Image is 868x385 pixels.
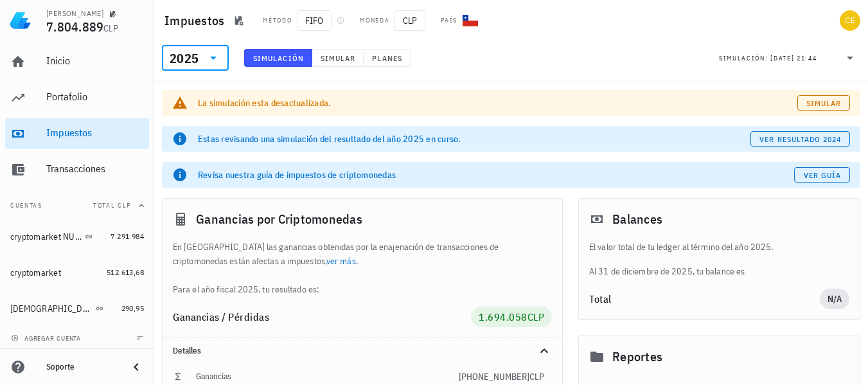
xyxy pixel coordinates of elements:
[797,95,850,111] a: Simular
[46,55,144,67] div: Inicio
[170,52,199,65] div: 2025
[162,45,229,71] div: 2025
[529,371,544,382] span: CLP
[371,53,402,63] span: Planes
[103,22,118,34] span: CLP
[10,10,31,31] img: LedgiFi
[173,310,269,323] span: Ganancias / Pérdidas
[10,231,82,242] div: cryptomarket NUEVA
[364,49,411,67] button: Planes
[312,49,364,67] button: Simular
[121,303,144,313] span: 290,95
[360,15,389,26] div: Moneda
[803,170,842,180] span: Ver guía
[163,338,562,364] div: Detalles
[441,15,457,26] div: País
[5,118,149,149] a: Impuestos
[5,190,149,221] button: CuentasTotal CLP
[10,267,61,278] div: cryptomarket
[297,10,332,31] span: FIFO
[794,167,850,183] a: Ver guía
[770,52,817,65] div: [DATE] 21:44
[459,371,529,382] span: [PHONE_NUMBER]
[579,336,860,377] div: Reportes
[164,10,229,31] h1: Impuestos
[263,15,292,26] div: Método
[46,91,144,103] div: Portafolio
[5,257,149,288] a: cryptomarket 512.613,68
[5,154,149,185] a: Transacciones
[107,267,144,277] span: 512.613,68
[93,201,131,210] span: Total CLP
[111,231,144,241] span: 7.291.984
[326,255,356,267] a: ver más
[46,8,103,19] div: [PERSON_NAME]
[394,10,425,31] span: CLP
[13,334,81,343] span: agregar cuenta
[5,82,149,113] a: Portafolio
[589,294,820,304] div: Total
[46,362,118,372] div: Soporte
[589,240,849,254] p: El valor total de tu ledger al término del año 2025.
[196,372,459,382] div: Ganancias
[198,96,797,109] div: La simulación esta desactualizada.
[463,13,478,28] div: CL-icon
[759,134,841,144] span: ver resultado 2024
[479,310,527,323] span: 1.694.058
[840,10,860,31] div: avatar
[46,18,103,35] span: 7.804.889
[198,168,794,181] div: Revisa nuestra guía de impuestos de criptomonedas
[173,346,521,356] div: Detalles
[320,53,356,63] span: Simular
[5,293,149,324] a: [DEMOGRAPHIC_DATA] 1 290,95
[806,98,842,108] span: Simular
[579,199,860,240] div: Balances
[711,46,865,70] div: Simulación:[DATE] 21:44
[750,131,850,147] button: ver resultado 2024
[8,332,87,345] button: agregar cuenta
[719,49,770,66] div: Simulación:
[198,132,750,145] div: Estas revisando una simulación del resultado del año 2025 en curso.
[252,53,304,63] span: Simulación
[579,240,860,278] div: Al 31 de diciembre de 2025, tu balance es
[5,221,149,252] a: cryptomarket NUEVA 7.291.984
[163,199,562,240] div: Ganancias por Criptomonedas
[46,127,144,139] div: Impuestos
[828,289,842,309] span: N/A
[244,49,312,67] button: Simulación
[527,310,545,323] span: CLP
[10,303,93,314] div: [DEMOGRAPHIC_DATA] 1
[46,163,144,175] div: Transacciones
[5,46,149,77] a: Inicio
[163,240,562,296] div: En [GEOGRAPHIC_DATA] las ganancias obtenidas por la enajenación de transacciones de criptomonedas...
